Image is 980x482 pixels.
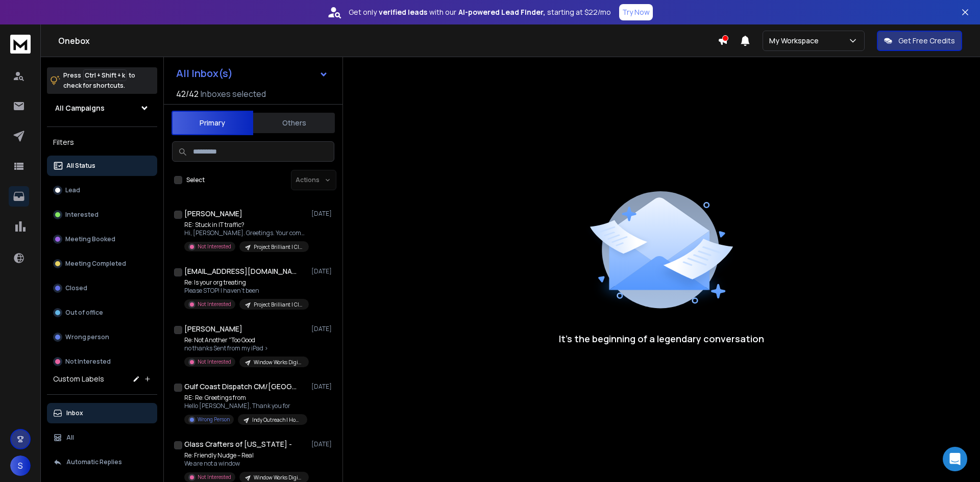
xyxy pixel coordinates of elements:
[622,7,650,17] p: Try Now
[184,287,307,295] p: Please STOP! I haven't been
[47,351,157,372] button: Not Interested
[171,111,253,135] button: Primary
[943,447,967,471] div: Open Intercom Messenger
[184,324,242,334] h1: [PERSON_NAME]
[47,135,157,149] h3: Filters
[66,458,122,466] p: Automatic Replies
[65,358,111,366] p: Not Interested
[55,103,105,113] h1: All Campaigns
[252,416,301,424] p: Indy Outreach | Home Services
[379,7,427,17] strong: verified leads
[65,284,87,292] p: Closed
[184,266,297,276] h1: [EMAIL_ADDRESS][DOMAIN_NAME]
[254,474,303,481] p: Window Works Digital | Window Company Outreach
[311,325,334,333] p: [DATE]
[311,383,334,391] p: [DATE]
[47,205,157,225] button: Interested
[47,98,157,118] button: All Campaigns
[254,301,303,309] p: Project Brilliant | CIO Outreach
[769,36,823,46] p: My Workspace
[83,69,127,81] span: Ctrl + Shift + k
[458,7,545,17] strong: AI-powered Lead Finder,
[184,451,307,460] p: Re: Friendly Nudge – Real
[66,162,95,170] p: All Status
[198,243,231,250] p: Not Interested
[47,327,157,347] button: Wrong person
[254,359,303,366] p: Window Works Digital | Window Company Outreach
[198,473,231,481] p: Not Interested
[47,403,157,423] button: Inbox
[184,344,307,352] p: no thanks Sent from my iPad >
[65,309,103,317] p: Out of office
[198,300,231,308] p: Not Interested
[311,210,334,218] p: [DATE]
[898,36,955,46] p: Get Free Credits
[198,416,230,423] p: Wrong Person
[184,229,307,237] p: Hi, [PERSON_NAME]. Greetings. Your company
[47,180,157,200] button: Lead
[201,88,266,100] h3: Inboxes selected
[253,112,335,134] button: Others
[311,440,334,448] p: [DATE]
[47,452,157,472] button: Automatic Replies
[198,358,231,366] p: Not Interested
[184,439,292,449] h1: Glass Crafters of [US_STATE] -
[176,68,233,79] h1: All Inbox(s)
[65,235,115,243] p: Meeting Booked
[65,211,99,219] p: Interested
[176,88,199,100] span: 42 / 42
[349,7,611,17] p: Get only with our starting at $22/mo
[184,278,307,287] p: Re: Is your org treating
[184,382,297,392] h1: Gulf Coast Dispatch CM/[GEOGRAPHIC_DATA]
[877,31,962,51] button: Get Free Credits
[619,4,653,20] button: Try Now
[66,409,83,417] p: Inbox
[184,402,307,410] p: Hello [PERSON_NAME], Thank you for
[168,63,336,84] button: All Inbox(s)
[184,336,307,344] p: Re: Not Another "Too Good
[47,302,157,323] button: Out of office
[47,427,157,448] button: All
[63,70,135,91] p: Press to check for shortcuts.
[10,35,31,54] img: logo
[10,455,31,476] button: S
[66,434,74,442] p: All
[65,260,126,268] p: Meeting Completed
[184,209,242,219] h1: [PERSON_NAME]
[184,460,307,468] p: We are not a window
[184,221,307,229] p: RE: Stuck in IT traffic?
[184,394,307,402] p: RE: Re: Greetings from
[53,374,104,384] h3: Custom Labels
[65,186,80,194] p: Lead
[47,156,157,176] button: All Status
[47,253,157,274] button: Meeting Completed
[58,35,718,47] h1: Onebox
[47,278,157,298] button: Closed
[186,176,205,184] label: Select
[254,243,303,251] p: Project Brilliant | CIO Outreach
[559,332,764,346] p: It’s the beginning of a legendary conversation
[65,333,109,341] p: Wrong person
[311,267,334,275] p: [DATE]
[47,229,157,249] button: Meeting Booked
